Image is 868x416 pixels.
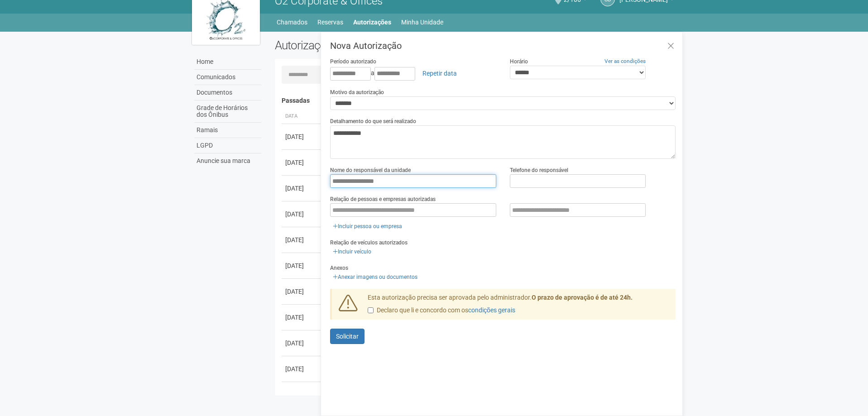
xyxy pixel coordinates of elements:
a: Home [194,54,261,70]
label: Declaro que li e concordo com os [368,306,515,315]
label: Relação de veículos autorizados [330,239,408,247]
div: [DATE] [285,313,319,322]
strong: O prazo de aprovação é de até 24h. [532,294,633,301]
h2: Autorizações [275,38,469,52]
label: Telefone do responsável [510,166,568,174]
th: Data [282,109,322,124]
div: [DATE] [285,339,319,348]
a: Grade de Horários dos Ônibus [194,100,261,123]
div: [DATE] [285,158,319,167]
a: LGPD [194,138,261,153]
div: [DATE] [285,261,319,270]
input: Declaro que li e concordo com oscondições gerais [368,307,374,313]
div: [DATE] [285,287,319,296]
h3: Nova Autorização [330,41,676,50]
a: Documentos [194,85,261,100]
div: [DATE] [285,210,319,219]
a: condições gerais [468,306,515,314]
a: Autorizações [353,16,391,29]
div: a [330,66,496,81]
a: Chamados [277,16,307,29]
label: Motivo da autorização [330,88,384,96]
a: Anexar imagens ou documentos [330,272,420,282]
div: [DATE] [285,235,319,244]
a: Reservas [317,16,343,29]
div: Esta autorização precisa ser aprovada pelo administrador. [361,293,676,320]
a: Anuncie sua marca [194,153,261,168]
span: Solicitar [336,333,359,340]
label: Período autorizado [330,57,376,66]
a: Incluir pessoa ou empresa [330,221,405,231]
div: [DATE] [285,184,319,193]
label: Nome do responsável da unidade [330,166,411,174]
a: Minha Unidade [401,16,443,29]
label: Anexos [330,264,348,272]
a: Repetir data [417,66,463,81]
a: Ver as condições [604,58,646,64]
div: [DATE] [285,364,319,373]
button: Solicitar [330,329,364,344]
label: Horário [510,57,528,66]
a: Comunicados [194,70,261,85]
label: Relação de pessoas e empresas autorizadas [330,195,436,203]
div: [DATE] [285,132,319,141]
a: Ramais [194,123,261,138]
h4: Passadas [282,97,670,104]
a: Incluir veículo [330,247,374,257]
label: Detalhamento do que será realizado [330,117,416,125]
